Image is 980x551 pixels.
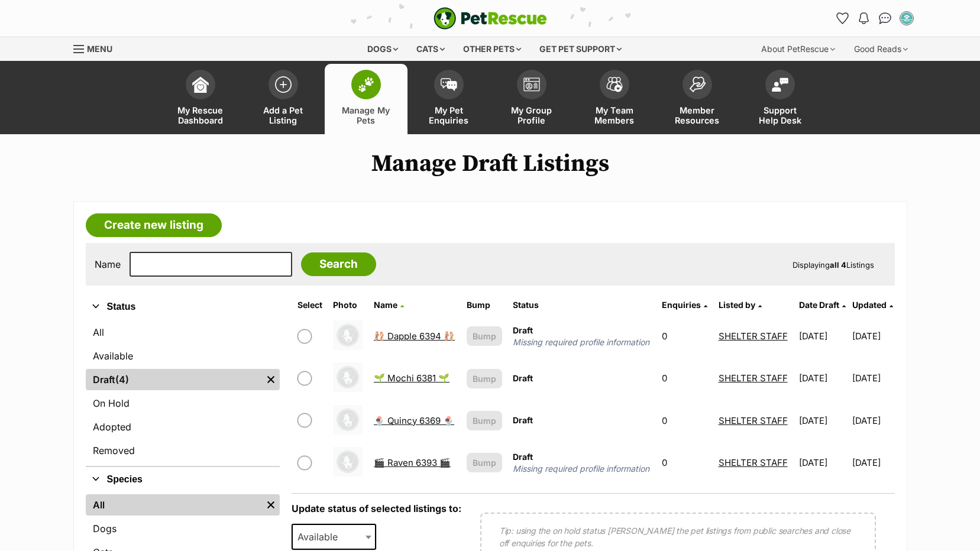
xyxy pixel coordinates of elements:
[374,415,454,426] a: 🍨 Quincy 6369 🍨
[407,64,490,134] a: My Pet Enquiries
[86,472,280,487] button: Species
[328,296,368,315] th: Photo
[859,12,868,24] img: notifications-46538b983faf8c2785f20acdc204bb7945ddae34d4c08c2a6579f10ce5e182be.svg
[359,37,406,61] div: Dogs
[86,440,280,461] a: Removed
[86,322,280,343] a: All
[86,494,262,516] a: All
[772,77,788,92] img: help-desk-icon-fdf02630f3aa405de69fd3d07c3f3aa587a6932b1a1747fa1d2bba05be0121f9.svg
[753,37,843,61] div: About PetRescue
[588,105,641,125] span: My Team Members
[852,300,887,310] span: Updated
[719,415,788,426] a: SHELTER STAFF
[794,442,851,483] td: [DATE]
[292,524,377,550] span: Available
[719,300,762,310] a: Listed by
[262,369,280,390] a: Remove filter
[794,358,851,398] td: [DATE]
[293,529,350,545] span: Available
[325,64,407,134] a: Manage My Pets
[846,37,916,61] div: Good Reads
[467,369,503,388] button: Bump
[606,77,623,92] img: team-members-icon-5396bd8760b3fe7c0b43da4ab00e1e3bb1a5d9ba89233759b79545d2d3fc5d0d.svg
[374,457,451,468] a: 🎬 Raven 6393 🎬
[523,77,540,92] img: group-profile-icon-3fa3cf56718a62981997c0bc7e787c4b2cf8bcc04b72c1350f741eb67cf2f40e.svg
[719,330,788,342] a: SHELTER STAFF
[879,12,891,24] img: chat-41dd97257d64d25036548639549fe6c8038ab92f7586957e7f3b1b290dea8141.svg
[719,457,788,468] a: SHELTER STAFF
[86,518,280,539] a: Dogs
[855,9,874,28] button: Notifications
[833,9,916,28] ul: Account quick links
[333,362,363,392] img: 🌱 Mochi 6381 🌱
[793,260,874,270] span: Displaying Listings
[473,456,496,469] span: Bump
[434,7,547,30] img: logo-e224e6f780fb5917bec1dbf3a21bbac754714ae5b6737aabdf751b685950b380.svg
[719,372,788,384] a: SHELTER STAFF
[467,453,503,472] button: Bump
[897,9,916,28] button: My account
[73,37,121,59] a: Menu
[657,400,713,441] td: 0
[505,105,558,125] span: My Group Profile
[852,442,894,483] td: [DATE]
[753,105,807,125] span: Support Help Desk
[422,105,476,125] span: My Pet Enquiries
[434,7,547,30] a: PetRescue
[441,78,457,91] img: pet-enquiries-icon-7e3ad2cf08bfb03b45e93fb7055b45f3efa6380592205ae92323e6603595dc1f.svg
[333,447,363,477] img: 🎬 Raven 6393 🎬
[508,296,655,315] th: Status
[292,503,461,514] label: Update status of selected listings to:
[901,12,913,24] img: SHELTER STAFF profile pic
[257,105,310,125] span: Add a Pet Listing
[293,296,328,315] th: Select
[876,9,895,28] a: Conversations
[662,300,707,310] a: Enquiries
[657,442,713,483] td: 0
[374,372,449,384] a: 🌱 Mochi 6381 🌱
[473,330,496,342] span: Bump
[374,330,455,342] a: 🩰 Dapple 6394 🩰
[573,64,656,134] a: My Team Members
[513,373,533,383] span: Draft
[455,37,529,61] div: Other pets
[358,77,374,92] img: manage-my-pets-icon-02211641906a0b7f246fdf0571729dbe1e7629f14944591b6c1af311fb30b64b.svg
[95,259,121,270] label: Name
[333,405,363,435] img: 🍨 Quincy 6369 🍨
[852,358,894,398] td: [DATE]
[657,358,713,398] td: 0
[513,452,533,462] span: Draft
[852,400,894,441] td: [DATE]
[86,416,280,437] a: Adopted
[159,64,242,134] a: My Rescue Dashboard
[86,393,280,414] a: On Hold
[192,76,209,93] img: dashboard-icon-eb2f2d2d3e046f16d808141f083e7271f6b2e854fb5c12c21221c1fb7104beca.svg
[301,252,376,276] input: Search
[513,463,651,475] span: Missing required profile information
[513,415,533,425] span: Draft
[656,64,739,134] a: Member Resources
[242,64,325,134] a: Add a Pet Listing
[490,64,573,134] a: My Group Profile
[87,44,112,54] span: Menu
[852,316,894,356] td: [DATE]
[719,300,755,310] span: Listed by
[339,105,393,125] span: Manage My Pets
[794,316,851,356] td: [DATE]
[408,37,453,61] div: Cats
[513,325,533,335] span: Draft
[462,296,507,315] th: Bump
[86,369,262,390] a: Draft
[374,300,397,310] span: Name
[513,336,651,348] span: Missing required profile information
[262,494,280,516] a: Remove filter
[86,319,280,466] div: Status
[739,64,821,134] a: Support Help Desk
[86,213,222,237] a: Create new listing
[275,76,292,93] img: add-pet-listing-icon-0afa8454b4691262ce3f59096e99ab1cd57d4a30225e0717b998d2c9b9846f56.svg
[467,411,503,430] button: Bump
[499,524,857,549] p: Tip: using the on hold status [PERSON_NAME] the pet listings from public searches and close off e...
[794,400,851,441] td: [DATE]
[531,37,630,61] div: Get pet support
[86,345,280,367] a: Available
